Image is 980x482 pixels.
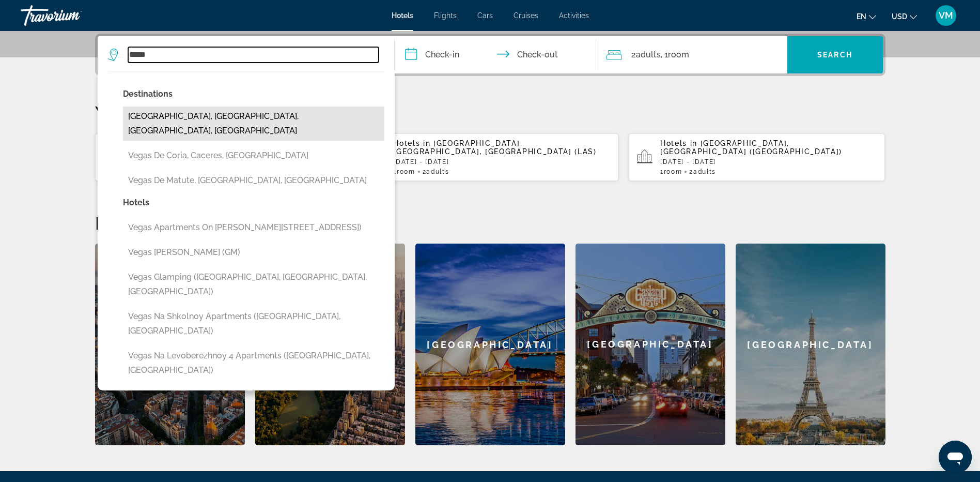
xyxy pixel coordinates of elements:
[660,158,877,165] p: [DATE] - [DATE]
[98,36,883,73] div: Search widget
[123,243,384,262] button: Vegas [PERSON_NAME] (GM)
[660,139,842,156] span: [GEOGRAPHIC_DATA], [GEOGRAPHIC_DATA] ([GEOGRAPHIC_DATA])
[434,11,457,20] a: Flights
[123,218,384,237] button: Vegas apartments on [PERSON_NAME][STREET_ADDRESS])
[123,267,384,302] button: Vegas Glamping ([GEOGRAPHIC_DATA], [GEOGRAPHIC_DATA], [GEOGRAPHIC_DATA])
[123,307,384,341] button: Vegas Na Shkolnoy Apartments ([GEOGRAPHIC_DATA], [GEOGRAPHIC_DATA])
[661,48,689,62] span: , 1
[95,133,352,182] button: [DATE] - [DATE]1Room2Adults
[664,168,682,175] span: Room
[636,50,661,59] span: Adults
[787,36,883,73] button: Search
[857,9,876,24] button: Change language
[514,11,538,20] a: Cruises
[857,12,866,21] span: en
[95,213,885,233] h2: Featured Destinations
[575,244,725,445] div: [GEOGRAPHIC_DATA]
[123,87,384,101] p: Destinations
[668,50,689,59] span: Room
[393,139,430,147] span: Hotels in
[892,12,907,21] span: USD
[817,51,852,59] span: Search
[123,171,384,190] button: Vegas De Matute, [GEOGRAPHIC_DATA], [GEOGRAPHIC_DATA]
[575,244,725,445] a: [GEOGRAPHIC_DATA]
[415,244,565,445] a: [GEOGRAPHIC_DATA]
[123,146,384,165] button: Vegas De Coria, Caceres, [GEOGRAPHIC_DATA]
[689,168,716,175] span: 2
[395,36,596,73] button: Check in and out dates
[95,102,885,123] p: Your Recent Searches
[693,168,716,175] span: Adults
[939,441,972,474] iframe: Button to launch messaging window
[21,2,124,29] a: Travorium
[393,158,610,165] p: [DATE] - [DATE]
[559,11,589,20] a: Activities
[392,11,413,20] a: Hotels
[123,195,384,210] p: Hotels
[629,133,885,182] button: Hotels in [GEOGRAPHIC_DATA], [GEOGRAPHIC_DATA] ([GEOGRAPHIC_DATA])[DATE] - [DATE]1Room2Adults
[736,244,885,445] a: [GEOGRAPHIC_DATA]
[393,139,597,156] span: [GEOGRAPHIC_DATA], [GEOGRAPHIC_DATA], [GEOGRAPHIC_DATA] (LAS)
[397,168,415,175] span: Room
[631,48,661,62] span: 2
[426,168,449,175] span: Adults
[660,168,682,175] span: 1
[660,139,697,147] span: Hotels in
[362,133,618,182] button: Hotels in [GEOGRAPHIC_DATA], [GEOGRAPHIC_DATA], [GEOGRAPHIC_DATA] (LAS)[DATE] - [DATE]1Room2Adults
[123,346,384,380] button: Vegas Na Levoberezhnoy 4 Apartments ([GEOGRAPHIC_DATA], [GEOGRAPHIC_DATA])
[939,10,953,21] span: VM
[477,11,493,20] a: Cars
[423,168,449,175] span: 2
[596,36,787,73] button: Travelers: 2 adults, 0 children
[123,107,384,141] button: [GEOGRAPHIC_DATA], [GEOGRAPHIC_DATA], [GEOGRAPHIC_DATA], [GEOGRAPHIC_DATA]
[892,9,917,24] button: Change currency
[393,168,415,175] span: 1
[95,244,245,445] a: [GEOGRAPHIC_DATA]
[932,5,959,26] button: User Menu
